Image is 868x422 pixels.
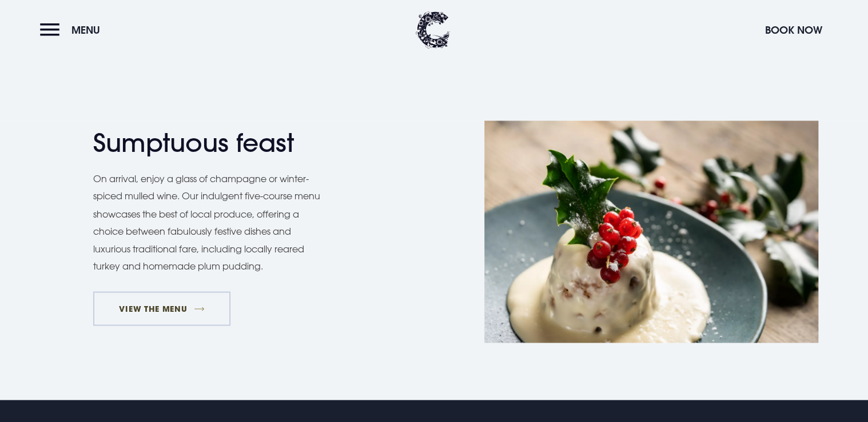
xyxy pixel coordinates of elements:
button: Book Now [759,18,828,42]
button: Menu [40,18,106,42]
img: Clandeboye Lodge [416,11,450,49]
p: On arrival, enjoy a glass of champagne or winter-spiced mulled wine. Our indulgent five-course me... [93,170,328,274]
span: Menu [71,23,100,37]
h2: Sumptuous feast [93,128,316,158]
img: Christmas Day Dinner Northern Ireland [484,120,818,343]
a: VIEW THE MENU [93,291,230,325]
